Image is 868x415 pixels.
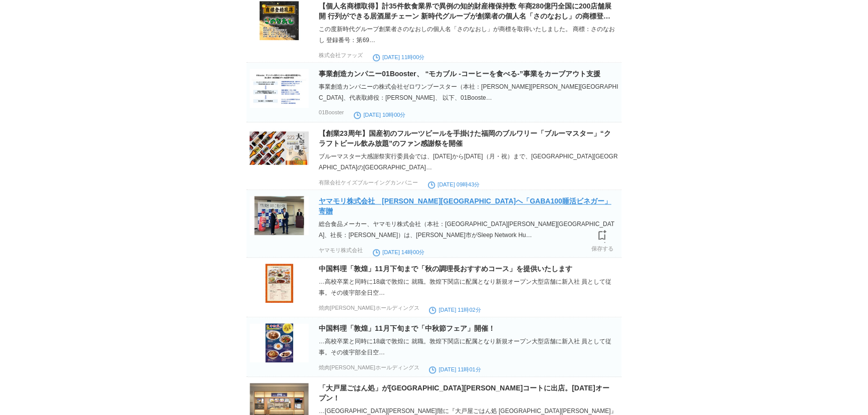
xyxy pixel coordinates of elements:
[319,384,609,402] a: 「大戸屋ごはん処」が[GEOGRAPHIC_DATA][PERSON_NAME]コートに出店。[DATE]オープン！
[354,112,405,118] time: [DATE] 10時00分
[373,249,424,255] time: [DATE] 14時00分
[319,336,619,358] div: …高校卒業と同時に18歳で敦煌に 就職。敦煌下関店に配属となり新規オープン大型店舗に新入社 員として従事。その後宇部全日空…
[319,2,611,30] a: 【個人名商標取得】計35件飲食業界で異例の知的財産権保持数 年商280億円全国に200店舗展開 行列ができる居酒屋チェーン 新時代グループが創業者の個人名「さのなおし」の商標登録を取得
[319,265,572,273] a: 中国料理「敦煌」11月下旬まで「秋の調理長おすすめコース」を提供いたします
[319,276,619,298] div: …高校卒業と同時に18歳で敦煌に 就職。敦煌下関店に配属となり新規オープン大型店舗に新入社 員として従事。その後宇部全日空…
[319,129,611,147] a: 【創業23周年】国産初のフルーツビールを手掛けた福岡のブルワリー「ブルーマスター」“クラフトビール飲み放題”のファン感謝祭を開催
[319,364,419,371] p: 焼肉[PERSON_NAME]ホールディングス
[373,54,424,60] time: [DATE] 11時00分
[319,24,619,46] div: この度新時代グループ創業者さのなおしの個人名「さのなおし」が商標を取得いたしました。 商標：さのなおし 登録番号：第69…
[429,366,481,372] time: [DATE] 11時01分
[319,151,619,173] div: ブルーマスター大感謝祭実行委員会では、[DATE]から[DATE]（月・祝）まで、[GEOGRAPHIC_DATA][GEOGRAPHIC_DATA]の[GEOGRAPHIC_DATA]…
[319,52,363,59] p: 株式会社ファッズ
[429,307,481,313] time: [DATE] 11時02分
[250,323,309,362] img: 28006-412-82081c48066c512379b42945869df061-729x1032.jpg
[250,264,309,303] img: 28006-413-9291e168aeeb9a64d78e6194497f5e37-729x1032.jpg
[319,81,619,103] div: 事業創造カンパニーの株式会社ゼロワンブースター（本社：[PERSON_NAME][PERSON_NAME][GEOGRAPHIC_DATA]、代表取締役：[PERSON_NAME]、 以下、01...
[250,1,309,40] img: 70373-213-07379237701fb055a27e7467fa0fc569-735x735.jpg
[250,196,309,235] img: 113050-85-dc7359f041415a083bce14b56bae61cc-1920x1513.jpg
[319,70,600,78] a: 事業創造カンパニー01Booster、 “モカブル -コーヒーを食べる-”事業をカーブアウト支援
[319,197,611,215] a: ヤマモリ株式会社 [PERSON_NAME][GEOGRAPHIC_DATA]へ「GABA100睡活ビネガー」寄贈
[319,179,418,186] p: 有限会社ケイズブルーイングカンパニー
[250,128,309,167] img: 147653-10-25cc75235cc07c13d3a6370c410da2cd-1920x1080.jpg
[319,324,495,332] a: 中国料理「敦煌」11月下旬まで「中秋節フェア」開催！
[319,109,344,115] p: 01Booster
[250,69,309,108] img: 16550-767-e68daf4e8a3975e955e7b2087070b00e-1920x1046.png
[319,304,419,312] p: 焼肉[PERSON_NAME]ホールディングス
[319,247,363,254] p: ヤマモリ株式会社
[319,219,619,241] div: 総合食品メーカー、ヤマモリ株式会社（本社：[GEOGRAPHIC_DATA][PERSON_NAME][GEOGRAPHIC_DATA]、社長：[PERSON_NAME]）は、[PERSON_N...
[591,227,613,252] a: 保存する
[428,181,480,187] time: [DATE] 09時43分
